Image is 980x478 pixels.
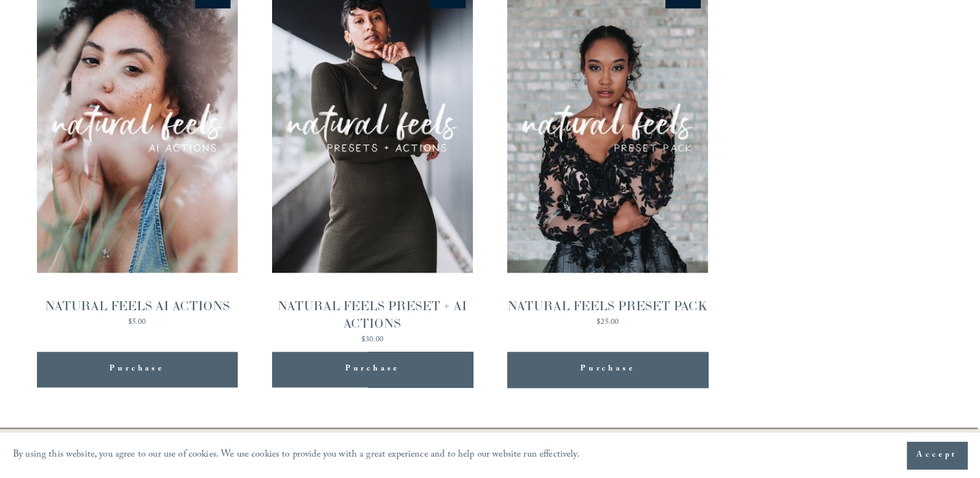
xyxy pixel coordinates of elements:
[45,297,230,315] div: NATURAL FEELS AI ACTIONS
[507,319,708,326] div: $25.00
[45,319,230,326] div: $5.00
[345,361,400,378] span: Purchase
[37,352,238,387] button: Purchase
[907,442,967,469] button: Accept
[507,297,708,315] div: NATURAL FEELS PRESET PACK
[272,336,473,344] div: $30.00
[272,352,473,387] button: Purchase
[917,449,957,462] span: Accept
[507,352,708,387] button: Purchase
[272,297,473,332] div: NATURAL FEELS PRESET + AI ACTIONS
[109,361,164,378] span: Purchase
[13,446,580,465] p: By using this website, you agree to our use of cookies. We use cookies to provide you with a grea...
[580,361,635,378] span: Purchase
